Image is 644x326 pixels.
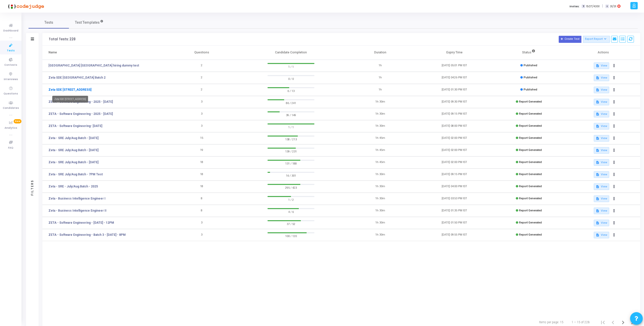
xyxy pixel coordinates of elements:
span: 0 / 0 [267,76,314,81]
span: 37 / 52 [267,221,314,226]
td: [DATE] 04:00 PM IST [417,181,492,193]
td: 8 [165,205,239,217]
td: 1h 45m [343,156,417,169]
td: 2 [165,60,239,72]
mat-icon: description [596,137,599,140]
a: Zeta - Business Intelligence Engineer I [48,196,105,201]
div: 1 – 15 of 228 [572,320,590,324]
span: 138 / 213 [267,137,314,142]
span: Contests [4,63,17,67]
span: 100 / 120 [267,233,314,238]
td: [DATE] 01:35 PM IST [417,205,492,217]
td: [DATE] 01:30 PM IST [417,84,492,96]
button: View [594,195,609,202]
a: Zeta - SRE July/Aug Batch - [DATE] [48,148,98,152]
span: 6 / 13 [267,88,314,93]
td: [DATE] 09:30 PM IST [417,96,492,108]
a: ZETA - Software Engineering- [DATE] [48,124,102,128]
mat-icon: description [596,76,599,80]
span: Report Generated [519,197,542,200]
td: 1h 30m [343,205,417,217]
button: View [594,99,609,105]
button: View [594,147,609,154]
td: 19 [165,144,239,156]
span: | [602,4,603,9]
button: View [594,159,609,166]
td: 15 [165,132,239,144]
span: Report Generated [519,136,542,140]
td: 1h 30m [343,193,417,205]
span: Report Generated [519,221,542,224]
button: View [594,220,609,226]
a: [GEOGRAPHIC_DATA] [GEOGRAPHIC_DATA] hiring dummy test [48,63,139,68]
mat-icon: description [596,149,599,152]
td: [DATE] 02:00 PM IST [417,132,492,144]
th: Actions [566,46,640,60]
span: Published [524,64,537,67]
button: View [594,171,609,178]
button: View [594,87,609,93]
td: [DATE] 05:01 PM IST [417,60,492,72]
button: View [594,123,609,129]
span: New [14,119,21,123]
td: [DATE] 02:00 PM IST [417,156,492,169]
span: Report Generated [519,112,542,115]
td: 2 [165,84,239,96]
span: T [582,5,585,8]
span: Report Generated [519,148,542,152]
a: Zeta - SRE July/Aug Batch - [DATE] [48,160,98,165]
th: Candidate Completion [239,46,343,60]
td: 8 [165,193,239,205]
mat-icon: description [596,64,599,68]
td: 2 [165,72,239,84]
td: 1h [343,60,417,72]
div: Filters [30,160,35,215]
mat-icon: description [596,197,599,201]
span: Dashboard [3,29,18,33]
td: 1h 30m [343,229,417,241]
a: ZETA - Software Engineering - Batch 3 - [DATE] - 8PM [48,233,126,237]
span: 86 / 241 [267,100,314,105]
span: Analytics [5,126,17,130]
span: Published [524,88,537,91]
td: [DATE] 09:15 PM IST [417,108,492,120]
td: 1h 30m [343,217,417,229]
div: Items per page: [539,320,559,324]
td: [DATE] 09:15 PM IST [417,169,492,181]
mat-icon: description [596,209,599,213]
span: Report Generated [519,173,542,176]
td: 3 [165,96,239,108]
span: 4 / 6 [267,209,314,214]
div: Total Tests: 228 [49,37,75,41]
span: 139 / 231 [267,149,314,154]
div: Zeta SDE [STREET_ADDRESS] [52,96,88,103]
button: View [594,75,609,81]
span: Test Templates [75,20,100,25]
span: Tests [44,20,53,25]
span: 131 / 188 [267,161,314,166]
td: 18 [165,156,239,169]
span: 1507/4391 [586,4,600,9]
a: ZETA - Software Engineering - 2025 - [DATE] [48,112,113,116]
mat-icon: description [596,161,599,164]
span: 31/31 [610,4,616,9]
button: Export Report [583,36,610,43]
th: Status [492,46,566,60]
span: Questions [4,92,18,96]
span: Published [524,76,537,79]
span: 39 / 149 [267,112,314,117]
span: Candidates [3,106,19,110]
span: FAQ [8,146,13,150]
td: 3 [165,120,239,132]
th: Questions [165,46,239,60]
span: Report Generated [519,233,542,236]
span: Report Generated [519,100,542,103]
td: 18 [165,169,239,181]
span: 295 / 423 [267,185,314,190]
span: Tests [7,49,15,53]
th: Name [42,46,165,60]
td: [DATE] 04:26 PM IST [417,72,492,84]
button: Create Test [559,36,581,43]
button: View [594,111,609,117]
a: Zeta - SRE July/Aug Batch - 7PM Test [48,172,103,177]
